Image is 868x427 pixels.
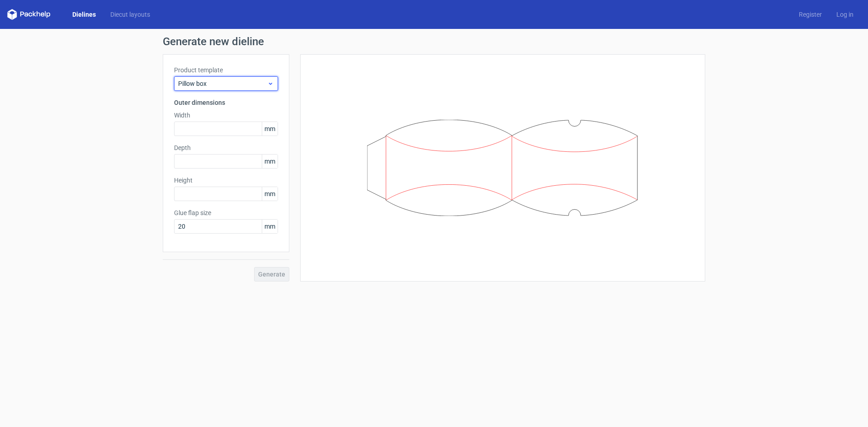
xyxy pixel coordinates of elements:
label: Glue flap size [174,208,278,217]
h3: Outer dimensions [174,98,278,107]
span: Pillow box [178,79,267,88]
span: mm [262,187,278,201]
label: Product template [174,66,278,75]
a: Diecut layouts [103,10,157,19]
label: Height [174,176,278,185]
h1: Generate new dieline [163,36,705,47]
span: mm [262,122,278,136]
span: mm [262,155,278,168]
label: Depth [174,143,278,152]
span: mm [262,220,278,233]
a: Log in [829,10,861,19]
a: Dielines [65,10,103,19]
label: Width [174,111,278,120]
a: Register [792,10,829,19]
